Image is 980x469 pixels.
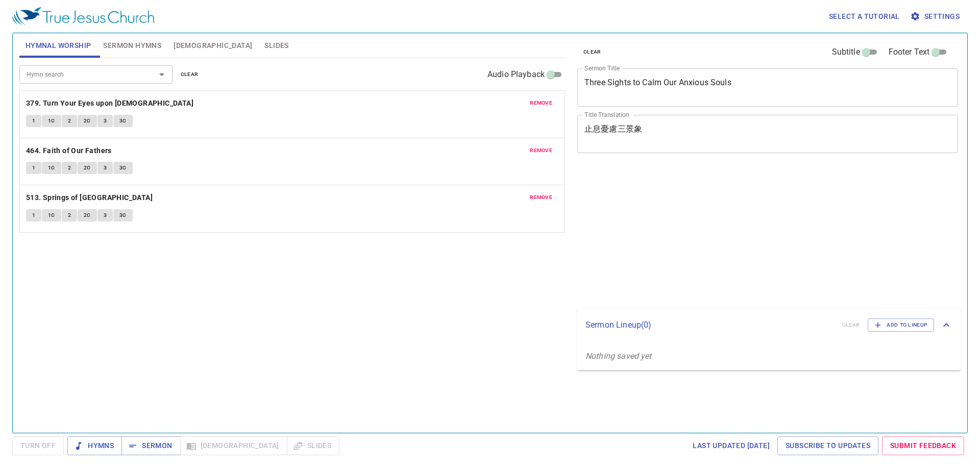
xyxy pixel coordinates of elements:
[524,144,558,157] button: remove
[32,163,35,172] span: 1
[84,116,91,126] span: 2C
[573,164,883,305] iframe: from-child
[104,116,107,126] span: 3
[78,162,97,174] button: 2C
[777,436,878,455] a: Subscribe to Updates
[97,162,113,174] button: 3
[62,162,77,174] button: 2
[104,163,107,172] span: 3
[868,318,934,332] button: Add to Lineup
[62,115,77,127] button: 2
[524,97,558,109] button: remove
[26,97,195,110] button: 379. Turn Your Eyes upon [DEMOGRAPHIC_DATA]
[174,39,252,52] span: [DEMOGRAPHIC_DATA]
[104,211,107,220] span: 3
[48,116,55,126] span: 1C
[130,439,172,452] span: Sermon
[26,162,41,174] button: 1
[42,209,61,221] button: 1C
[119,211,127,220] span: 3C
[577,46,607,58] button: clear
[67,436,122,455] button: Hymns
[26,209,41,221] button: 1
[825,7,904,26] button: Select a tutorial
[264,39,288,52] span: Slides
[32,211,35,220] span: 1
[175,68,205,81] button: clear
[32,116,35,126] span: 1
[26,115,41,127] button: 1
[577,308,961,342] div: Sermon Lineup(0)clearAdd to Lineup
[584,124,951,143] textarea: 止息憂慮三景象
[97,115,113,127] button: 3
[584,78,951,97] textarea: Three Sights to Calm Our Anxious Souls
[48,163,55,172] span: 1C
[68,163,71,172] span: 2
[689,436,774,455] a: Last updated [DATE]
[524,191,558,204] button: remove
[786,439,870,452] span: Subscribe to Updates
[26,191,155,204] button: 513. Springs of [GEOGRAPHIC_DATA]
[48,211,55,220] span: 1C
[42,162,61,174] button: 1C
[84,211,91,220] span: 2C
[912,10,960,23] span: Settings
[530,98,552,108] span: remove
[829,10,900,23] span: Select a tutorial
[26,97,193,110] b: 379. Turn Your Eyes upon [DEMOGRAPHIC_DATA]
[530,193,552,202] span: remove
[78,115,97,127] button: 2C
[26,144,113,157] button: 464. Faith of Our Fathers
[113,209,133,221] button: 3C
[119,163,127,172] span: 3C
[890,439,956,452] span: Submit Feedback
[12,7,154,26] img: True Jesus Church
[487,68,545,81] span: Audio Playback
[882,436,964,455] a: Submit Feedback
[585,319,834,331] p: Sermon Lineup ( 0 )
[693,439,770,452] span: Last updated [DATE]
[530,146,552,155] span: remove
[76,439,114,452] span: Hymns
[832,46,860,58] span: Subtitle
[583,47,601,57] span: clear
[155,67,169,82] button: Open
[585,351,652,361] i: Nothing saved yet
[103,39,161,52] span: Sermon Hymns
[78,209,97,221] button: 2C
[889,46,930,58] span: Footer Text
[68,211,71,220] span: 2
[42,115,61,127] button: 1C
[84,163,91,172] span: 2C
[181,70,199,79] span: clear
[113,115,133,127] button: 3C
[68,116,71,126] span: 2
[874,320,927,330] span: Add to Lineup
[26,39,91,52] span: Hymnal Worship
[119,116,127,126] span: 3C
[26,191,153,204] b: 513. Springs of [GEOGRAPHIC_DATA]
[26,144,112,157] b: 464. Faith of Our Fathers
[62,209,77,221] button: 2
[113,162,133,174] button: 3C
[97,209,113,221] button: 3
[908,7,964,26] button: Settings
[121,436,180,455] button: Sermon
